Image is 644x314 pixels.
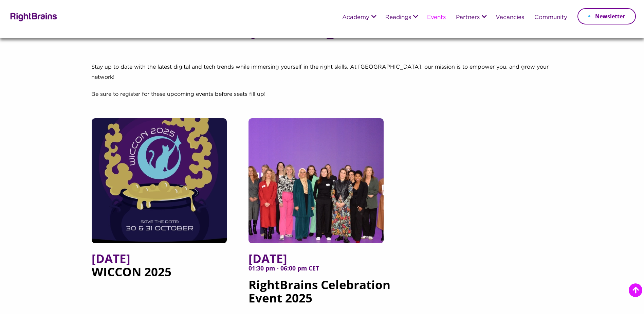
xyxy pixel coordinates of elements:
span: 01:30 pm - 06:00 pm CET [249,265,395,278]
a: Newsletter [577,8,636,24]
span: [DATE] [249,252,395,265]
span: Be sure to register for these upcoming events before seats fill up! [91,92,265,97]
a: Vacancies [496,15,524,21]
span: [DATE] [92,252,238,265]
a: Readings [385,15,411,21]
a: Partners [456,15,480,21]
a: Events [427,15,446,21]
a: Community [534,15,567,21]
img: Rightbrains [8,12,57,21]
a: Academy [342,15,369,21]
span: Stay up to date with the latest digital and tech trends while immersing yourself in the right ski... [91,65,549,80]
